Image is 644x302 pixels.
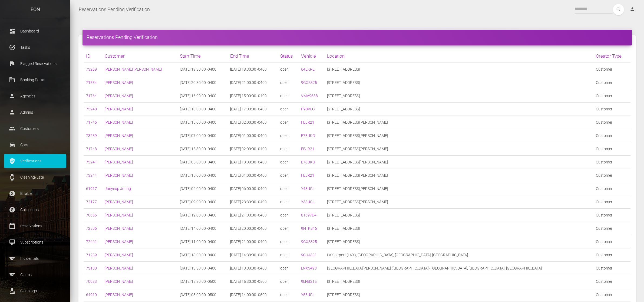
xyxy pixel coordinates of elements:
[325,63,594,76] td: [STREET_ADDRESS]
[301,67,315,71] a: 64EKRE
[278,209,299,222] td: open
[630,6,635,12] i: person
[228,76,278,89] td: [DATE] 21:00:00 -0400
[228,195,278,209] td: [DATE] 23:30:00 -0400
[178,182,228,195] td: [DATE] 06:00:00 -0400
[278,222,299,235] td: open
[105,147,133,151] a: [PERSON_NAME]
[86,213,97,217] a: 70656
[278,275,299,288] td: open
[594,195,630,209] td: Customer
[105,186,131,191] a: Junyeop Joung
[594,129,630,142] td: Customer
[301,226,317,231] a: 9NTK816
[594,103,630,116] td: Customer
[8,157,62,165] p: Verifications
[228,50,278,63] th: End Time
[228,275,278,288] td: [DATE] 15:30:00 -0500
[301,266,317,270] a: LNX3423
[105,253,133,257] a: [PERSON_NAME]
[8,76,62,84] p: Booking Portal
[278,63,299,76] td: open
[228,248,278,262] td: [DATE] 14:30:00 -0400
[8,206,62,214] p: Collections
[105,107,133,111] a: [PERSON_NAME]
[4,268,66,281] a: sports Claims
[178,89,228,103] td: [DATE] 16:00:00 -0400
[8,254,62,262] p: Incidentals
[86,133,97,138] a: 73239
[8,92,62,100] p: Agencies
[8,222,62,230] p: Reservations
[178,50,228,63] th: Start Time
[301,293,315,297] a: Y55UGL
[87,34,628,41] h4: Reservations Pending Verification
[301,213,316,217] a: 81697D4
[4,203,66,216] a: paid Collections
[278,169,299,182] td: open
[613,4,624,15] i: search
[278,288,299,301] td: open
[228,222,278,235] td: [DATE] 20:00:00 -0400
[178,288,228,301] td: [DATE] 08:00:00 -0500
[228,262,278,275] td: [DATE] 13:30:00 -0400
[228,63,278,76] td: [DATE] 18:30:00 -0400
[105,133,133,138] a: [PERSON_NAME]
[278,235,299,248] td: open
[86,160,97,164] a: 73241
[4,154,66,168] a: verified_user Verifications
[86,293,97,297] a: 64910
[325,116,594,129] td: [STREET_ADDRESS][PERSON_NAME]
[84,50,103,63] th: ID
[626,4,640,15] a: person
[8,238,62,246] p: Subscriptions
[278,76,299,89] td: open
[4,138,66,152] a: drive_eta Cars
[4,73,66,87] a: corporate_fare Booking Portal
[301,80,317,85] a: 9GXS325
[594,89,630,103] td: Customer
[105,120,133,124] a: [PERSON_NAME]
[86,67,97,71] a: 73269
[8,60,62,68] p: Flagged Reservations
[86,80,97,85] a: 71534
[103,50,178,63] th: Customer
[278,142,299,156] td: open
[325,235,594,248] td: [STREET_ADDRESS]
[4,284,66,298] a: cleaning_services Cleanings
[594,275,630,288] td: Customer
[4,106,66,119] a: person Admins
[228,129,278,142] td: [DATE] 01:00:00 -0400
[301,147,314,151] a: FEJR21
[278,248,299,262] td: open
[325,129,594,142] td: [STREET_ADDRESS][PERSON_NAME]
[86,147,97,151] a: 71748
[86,239,97,244] a: 72461
[178,116,228,129] td: [DATE] 15:00:00 -0400
[8,189,62,198] p: Billable
[278,50,299,63] th: Status
[8,287,62,295] p: Cleanings
[105,239,133,244] a: [PERSON_NAME]
[594,235,630,248] td: Customer
[178,129,228,142] td: [DATE] 07:00:00 -0400
[228,89,278,103] td: [DATE] 15:00:00 -0400
[594,169,630,182] td: Customer
[228,169,278,182] td: [DATE] 01:00:00 -0400
[228,235,278,248] td: [DATE] 21:00:00 -0400
[301,173,314,178] a: FEJR21
[299,50,325,63] th: Vehicle
[301,200,315,204] a: Y38UGL
[178,209,228,222] td: [DATE] 12:00:00 -0400
[278,156,299,169] td: open
[8,141,62,149] p: Cars
[86,173,97,178] a: 73244
[86,186,97,191] a: 61917
[105,213,133,217] a: [PERSON_NAME]
[86,94,97,98] a: 71764
[301,107,315,111] a: P98VLG
[105,173,133,178] a: [PERSON_NAME]
[228,156,278,169] td: [DATE] 13:00:00 -0400
[325,222,594,235] td: [STREET_ADDRESS]
[4,89,66,103] a: person Agencies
